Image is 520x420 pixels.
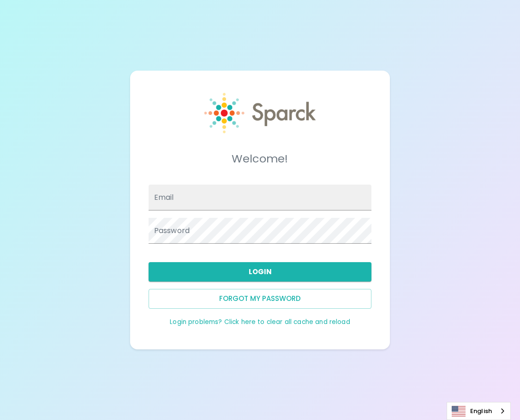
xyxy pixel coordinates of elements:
button: Forgot my password [149,289,372,308]
button: Login [149,262,372,282]
a: English [447,402,510,420]
div: Language [447,402,511,420]
a: Login problems? Click here to clear all cache and reload [170,318,350,326]
h5: Welcome! [149,151,372,166]
aside: Language selected: English [447,402,511,420]
img: Sparck logo [204,93,316,133]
